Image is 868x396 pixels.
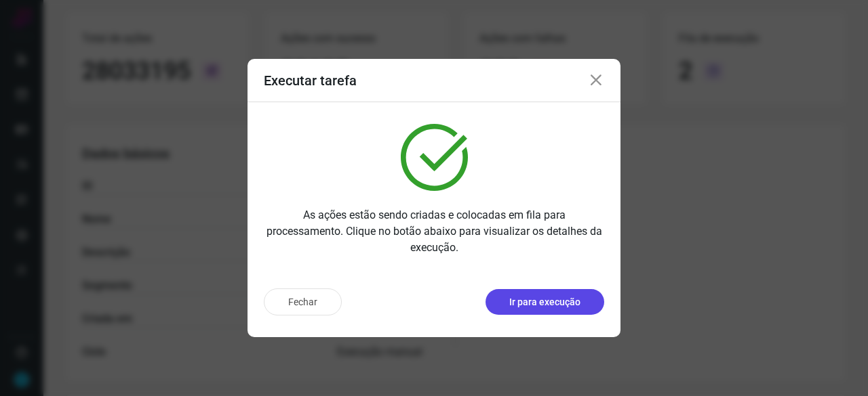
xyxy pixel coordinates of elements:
[264,72,357,89] h3: Executar tarefa
[264,207,604,256] p: As ações estão sendo criadas e colocadas em fila para processamento. Clique no botão abaixo para ...
[509,295,580,309] p: Ir para execução
[486,289,604,315] button: Ir para execução
[401,124,468,191] img: verified.svg
[264,288,342,315] button: Fechar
